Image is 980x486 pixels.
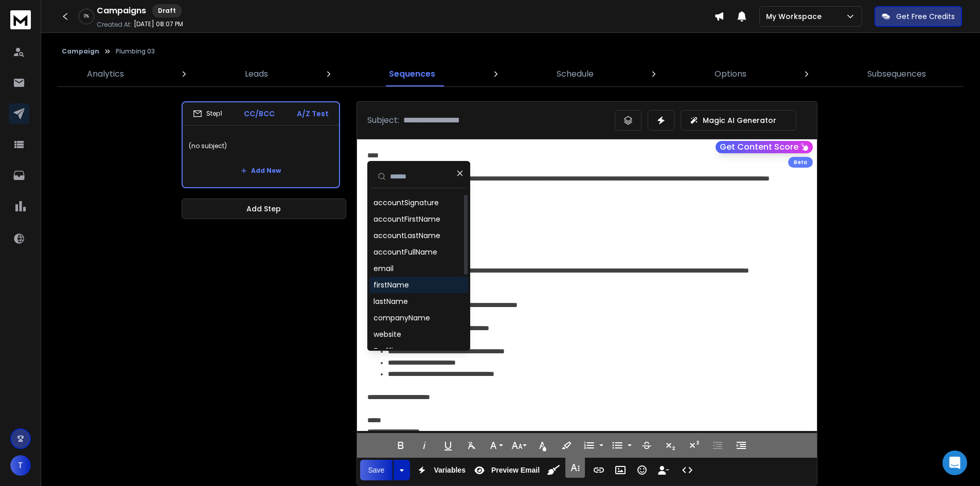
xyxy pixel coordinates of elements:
[134,20,183,28] p: [DATE] 08:07 PM
[708,62,753,86] a: Options
[182,101,340,188] li: Step1CC/BCCA/Z Test(no subject)Add New
[373,247,437,257] div: accountFullName
[861,62,932,86] a: Subsequences
[87,68,124,80] p: Analytics
[189,132,333,160] p: (no subject)
[62,47,99,56] button: Campaign
[360,460,393,480] button: Save
[681,110,796,131] button: Magic AI Generator
[373,346,398,356] div: Traffic
[550,62,600,86] a: Schedule
[557,68,594,80] p: Schedule
[486,435,505,456] button: Font Family
[373,280,409,290] div: firstName
[732,435,751,456] button: Increase Indent (Ctrl+])
[245,68,268,80] p: Leads
[678,460,697,480] button: Code View
[182,199,346,219] button: Add Step
[97,21,132,29] p: Created At:
[116,47,155,56] p: Plumbing 03
[867,68,926,80] p: Subsequences
[389,68,435,80] p: Sequences
[233,160,289,181] button: Add New
[10,455,31,476] button: T
[297,109,329,119] p: A/Z Test
[661,435,680,456] button: Subscript
[373,329,401,339] div: website
[10,10,31,29] img: logo
[715,68,746,80] p: Options
[373,263,394,274] div: email
[942,451,967,475] div: Open Intercom Messenger
[367,114,399,127] p: Subject:
[544,460,563,480] button: Clean HTML
[383,62,441,86] a: Sequences
[97,5,146,17] h1: Campaigns
[716,141,813,153] button: Get Content Score
[373,230,440,241] div: accountLastName
[412,460,468,480] button: Variables
[788,157,813,168] div: Beta
[373,313,430,323] div: companyName
[470,460,542,480] button: Preview Email
[244,109,275,119] p: CC/BCC
[708,435,727,456] button: Decrease Indent (Ctrl+[)
[533,435,553,456] button: Text Color
[875,6,962,27] button: Get Free Credits
[239,62,274,86] a: Leads
[193,109,222,118] div: Step 1
[84,13,89,20] p: 0 %
[896,11,955,22] p: Get Free Credits
[415,435,434,456] button: Italic (Ctrl+I)
[432,466,468,475] span: Variables
[373,296,408,307] div: lastName
[509,435,529,456] button: Font Size
[703,115,776,125] p: Magic AI Generator
[489,466,542,475] span: Preview Email
[81,62,130,86] a: Analytics
[152,4,182,17] div: Draft
[373,214,440,224] div: accountFirstName
[373,197,439,208] div: accountSignature
[684,435,704,456] button: Superscript
[391,435,411,456] button: Bold (Ctrl+B)
[766,11,826,22] p: My Workspace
